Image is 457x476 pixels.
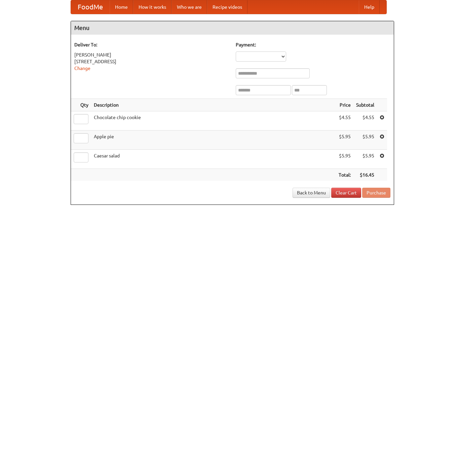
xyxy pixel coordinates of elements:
[336,150,353,169] td: $5.95
[91,111,336,131] td: Chocolate chip cookie
[362,188,390,198] button: Purchase
[133,0,172,14] a: How it works
[172,0,207,14] a: Who we are
[353,99,377,111] th: Subtotal
[353,169,377,181] th: $16.45
[353,111,377,131] td: $4.55
[74,51,229,58] div: [PERSON_NAME]
[293,188,330,198] a: Back to Menu
[336,131,353,150] td: $5.95
[74,41,229,48] h5: Deliver To:
[359,0,380,14] a: Help
[91,131,336,150] td: Apple pie
[91,99,336,111] th: Description
[71,99,91,111] th: Qty
[331,188,361,198] a: Clear Cart
[71,0,110,14] a: FoodMe
[336,99,353,111] th: Price
[236,41,390,48] h5: Payment:
[71,21,394,35] h4: Menu
[336,111,353,131] td: $4.55
[353,131,377,150] td: $5.95
[74,58,229,65] div: [STREET_ADDRESS]
[336,169,353,181] th: Total:
[91,150,336,169] td: Caesar salad
[110,0,133,14] a: Home
[207,0,247,14] a: Recipe videos
[74,66,90,71] a: Change
[353,150,377,169] td: $5.95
